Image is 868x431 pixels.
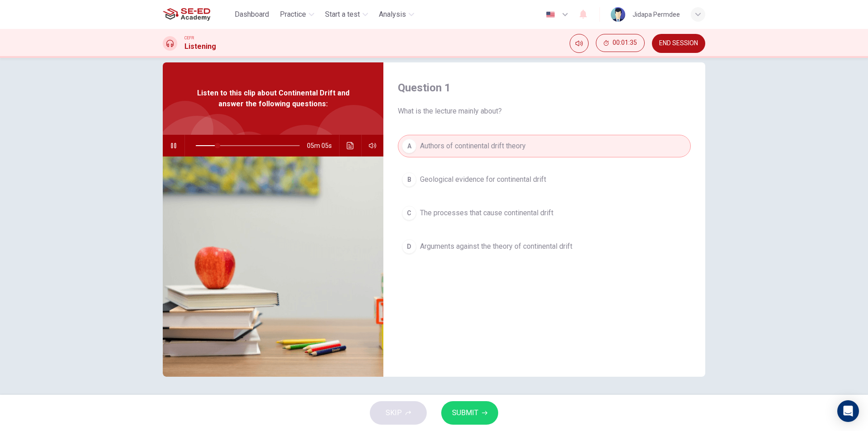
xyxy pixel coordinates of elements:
[398,81,691,95] h4: Question 1
[659,40,698,47] span: END SESSION
[276,6,318,23] button: Practice
[402,139,416,153] div: A
[420,141,526,152] span: Authors of continental drift theory
[163,5,210,24] img: SE-ED Academy logo
[379,9,406,20] span: Analysis
[231,6,273,23] button: Dashboard
[280,9,306,20] span: Practice
[307,135,339,156] span: 05m 05s
[596,34,645,52] button: 00:01:35
[441,401,498,425] button: SUBMIT
[596,34,645,53] div: Hide
[184,41,216,52] h1: Listening
[420,174,546,185] span: Geological evidence for continental drift
[402,172,416,187] div: B
[398,135,691,157] button: AAuthors of continental drift theory
[321,6,372,23] button: Start a test
[420,208,553,218] span: The processes that cause continental drift
[837,400,859,422] div: Open Intercom Messenger
[611,7,625,22] img: Profile picture
[632,9,680,20] div: Jidapa Permdee
[235,9,269,20] span: Dashboard
[398,106,691,117] span: What is the lecture mainly about?
[420,241,572,252] span: Arguments against the theory of continental drift
[343,135,358,156] button: Click to see the audio transcription
[570,34,589,53] div: Mute
[398,168,691,191] button: BGeological evidence for continental drift
[184,35,194,41] span: CEFR
[398,235,691,258] button: DArguments against the theory of continental drift
[402,206,416,220] div: C
[545,11,556,18] img: en
[163,5,231,24] a: SE-ED Academy logo
[163,156,383,377] img: Listen to this clip about Continental Drift and answer the following questions:
[325,9,360,20] span: Start a test
[192,88,354,109] span: Listen to this clip about Continental Drift and answer the following questions:
[398,202,691,224] button: CThe processes that cause continental drift
[652,34,705,53] button: END SESSION
[452,407,478,419] span: SUBMIT
[402,239,416,254] div: D
[613,39,637,47] span: 00:01:35
[375,6,418,23] button: Analysis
